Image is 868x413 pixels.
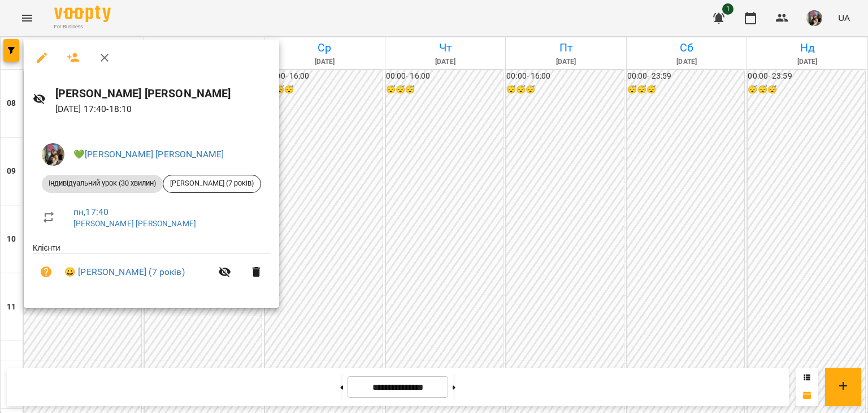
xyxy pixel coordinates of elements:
[73,219,196,228] a: [PERSON_NAME] [PERSON_NAME]
[55,102,270,116] p: [DATE] 17:40 - 18:10
[163,175,261,193] div: [PERSON_NAME] (7 років)
[33,242,270,295] ul: Клієнти
[42,178,163,188] span: Індивідуальний урок (30 хвилин)
[163,178,261,188] span: [PERSON_NAME] (7 років)
[42,143,64,166] img: 497ea43cfcb3904c6063eaf45c227171.jpeg
[73,206,108,217] a: пн , 17:40
[55,85,270,102] h6: [PERSON_NAME] [PERSON_NAME]
[33,259,60,286] button: Візит ще не сплачено. Додати оплату?
[64,265,185,279] a: 😀 [PERSON_NAME] (7 років)
[73,149,224,160] a: 💚[PERSON_NAME] [PERSON_NAME]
